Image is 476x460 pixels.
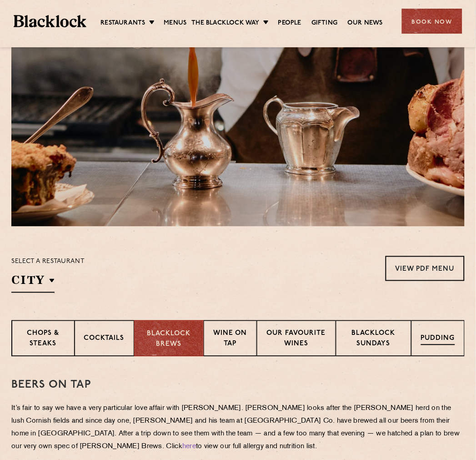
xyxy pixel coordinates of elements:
[11,256,85,268] p: Select a restaurant
[182,444,196,450] a: here
[386,256,465,281] a: View PDF Menu
[421,334,455,345] p: Pudding
[11,403,465,454] p: It’s fair to say we have a very particular love affair with [PERSON_NAME]. [PERSON_NAME] looks af...
[311,19,337,29] a: Gifting
[402,9,462,34] div: Book Now
[11,273,55,293] h2: City
[266,329,326,350] p: Our favourite wines
[100,19,145,29] a: Restaurants
[144,329,194,350] p: Blacklock Brews
[11,379,465,391] h3: Beers on tap
[213,329,247,350] p: Wine on Tap
[84,334,125,345] p: Cocktails
[164,19,187,29] a: Menus
[346,329,402,350] p: Blacklock Sundays
[348,19,383,29] a: Our News
[278,19,301,29] a: People
[14,15,86,27] img: BL_Textured_Logo-footer-cropped.svg
[192,19,260,29] a: The Blacklock Way
[21,329,65,350] p: Chops & Steaks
